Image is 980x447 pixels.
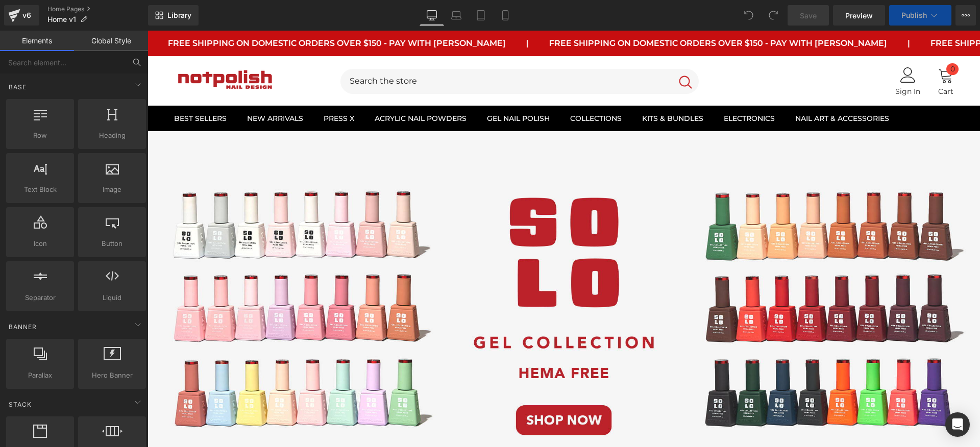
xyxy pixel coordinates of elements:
span: COLLECTIONS [423,83,474,92]
span: Stack [8,400,33,409]
span: Save [800,10,817,21]
a: Preview [833,5,885,26]
span: Row [9,130,71,141]
span: Hero Banner [81,370,143,381]
a: PRESS X [166,75,217,101]
span: Heading [81,130,143,141]
span: Image [81,184,143,195]
span: NAIL ART & ACCESSORIES [648,83,742,92]
span: KITS & BUNDLES [495,83,556,92]
span: Sign In [748,57,773,64]
a: Electronics [566,75,638,101]
span: Gel Nail Polish [339,83,402,92]
span: Separator [9,292,71,303]
summary: Search [193,38,551,63]
span: | [759,7,762,19]
a: NAIL ART & ACCESSORIES [638,75,752,101]
span: Banner [8,322,38,332]
a: KITS & BUNDLES [484,75,566,101]
a: Gel Nail Polish [329,75,412,101]
div: v6 [20,9,33,22]
a: Mobile [493,5,518,26]
span: Home v1 [47,15,76,23]
span: Preview [845,10,873,21]
a: Laptop [444,5,469,26]
a: Tablet [469,5,493,26]
span: BEST SELLERS [27,83,79,92]
span: Publish [901,11,927,19]
a: BEST SELLERS [16,75,89,101]
a: Sign In [748,37,773,64]
span: FREE SHIPPING ON DOMESTIC ORDERS OVER $150 - PAY WITH [PERSON_NAME] [20,7,358,19]
span: 0 [803,33,807,44]
button: Search [525,38,551,63]
a: v6 [4,5,39,26]
span: Button [81,238,143,249]
a: COLLECTIONS [412,75,484,101]
a: Cart [791,37,806,64]
a: Acrylic Nail Powders [217,75,329,101]
span: Cart [791,57,806,64]
button: More [955,5,976,26]
span: Acrylic Nail Powders [227,83,319,92]
span: Library [167,11,191,20]
a: Desktop [420,5,444,26]
a: Global Style [74,31,148,51]
span: NEW ARRIVALS [100,83,156,92]
span: Icon [9,238,71,249]
span: Liquid [81,292,143,303]
a: Home Pages [47,5,148,13]
span: Electronics [576,83,627,92]
div: Open Intercom Messenger [945,412,970,437]
span: Base [8,82,28,92]
span: Text Block [9,184,71,195]
a: NEW ARRIVALS [89,75,166,101]
img: Notpolish Inc [27,35,129,63]
button: Publish [889,5,951,26]
input: Search the store [193,38,525,63]
span: FREE SHIPPING ON DOMESTIC ORDERS OVER $150 - PAY WITH [PERSON_NAME] [401,7,739,19]
span: | [378,7,381,19]
span: PRESS X [176,83,207,92]
span: Parallax [9,370,71,381]
a: New Library [148,5,199,26]
button: Redo [763,5,783,26]
button: Undo [739,5,759,26]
